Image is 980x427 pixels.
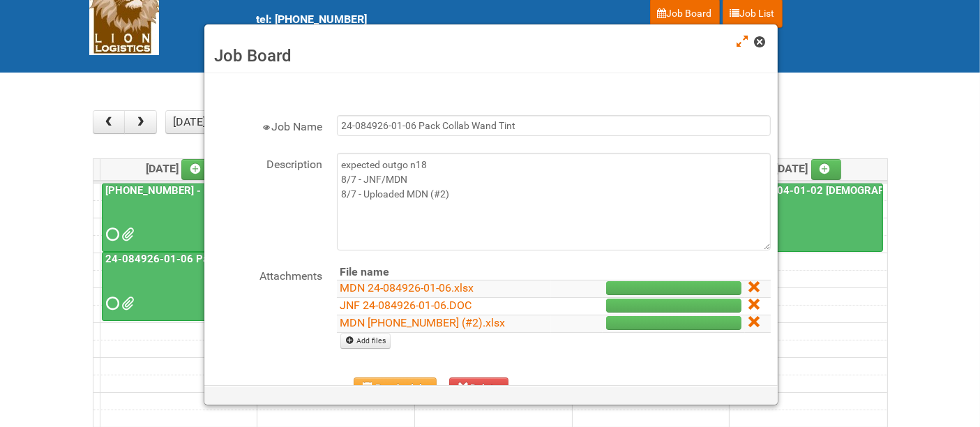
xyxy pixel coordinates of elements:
a: [PHONE_NUMBER] - R+F InnoCPT [103,184,268,197]
a: 24-084926-01-06 Pack Collab Wand Tint [103,253,305,265]
button: Delete [449,377,509,398]
a: 25-039404-01-02 [DEMOGRAPHIC_DATA] Wet Shave SQM [731,183,883,253]
a: JNF 24-084926-01-06.DOC [340,299,472,312]
th: File name [337,264,551,280]
a: MDN [PHONE_NUMBER] (#2).xlsx [340,316,506,329]
button: [DATE] [165,110,213,134]
a: Add an event [811,159,842,180]
span: Requested [107,299,116,308]
a: MDN 24-084926-01-06.xlsx [340,281,474,294]
label: Attachments [211,264,323,285]
label: Job Name [211,115,323,135]
span: MDN (2) 24-084926-01-06 (#2).xlsx JNF 24-084926-01-06.DOC MDN 24-084926-01-06.xlsx [122,299,132,308]
textarea: expected outgo n18 8/7 - JNF/MDN 8/7 - Uploaded MDN (#2) [337,153,771,250]
a: Add an event [181,159,212,180]
span: [DATE] [146,162,212,175]
span: MDN 25-032854-01-08 (1) MDN2.xlsx JNF 25-032854-01.DOC LPF 25-032854-01-08.xlsx MDN 25-032854-01-... [122,230,132,239]
a: 24-084926-01-06 Pack Collab Wand Tint [102,252,253,321]
h3: Job Board [215,45,767,66]
span: [DATE] [776,162,842,175]
label: Description [211,153,323,173]
button: Reschedule [354,377,437,398]
a: [PHONE_NUMBER] - R+F InnoCPT [102,183,253,253]
a: Add files [340,334,391,349]
span: Requested [107,230,116,239]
